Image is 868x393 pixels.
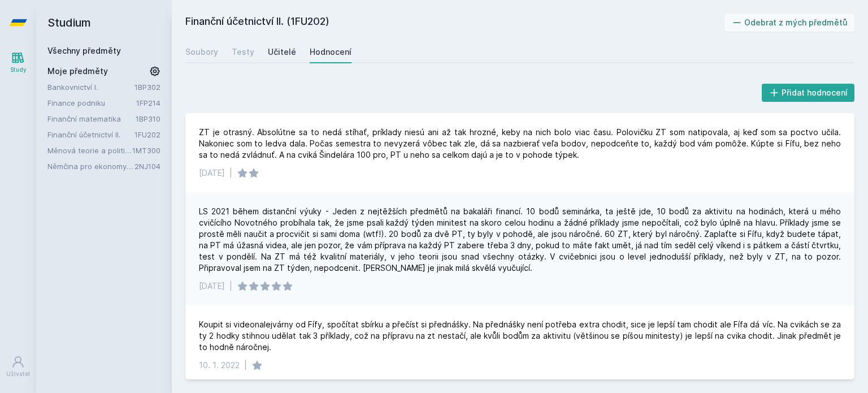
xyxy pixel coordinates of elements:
[185,46,218,58] div: Soubory
[199,127,841,161] div: ZT je otrasný. Absolútne sa to nedá stíhať, príklady niesú ani až tak hrozné, keby na nich bolo v...
[47,145,132,156] a: Měnová teorie a politika
[310,41,351,63] a: Hodnocení
[199,280,225,292] div: [DATE]
[199,319,841,353] div: Koupit si videonalejvárny od Fífy, spočítat sbírku a přečíst si přednášky. Na přednášky není potř...
[2,349,34,384] a: Uživatel
[232,46,254,58] div: Testy
[47,66,108,77] span: Moje předměty
[268,41,296,63] a: Učitelé
[2,45,34,80] a: Study
[10,66,27,74] div: Study
[232,41,254,63] a: Testy
[132,146,160,155] a: 1MT300
[6,370,30,378] div: Uživatel
[199,360,240,371] div: 10. 1. 2022
[47,161,134,172] a: Němčina pro ekonomy - mírně pokročilá úroveň 2 (A2)
[47,97,136,109] a: Finance podniku
[47,113,136,124] a: Finanční matematika
[762,84,855,102] button: Přidat hodnocení
[268,46,296,58] div: Učitelé
[724,14,855,32] button: Odebrat z mých předmětů
[136,98,160,107] a: 1FP214
[244,360,247,371] div: |
[47,81,134,93] a: Bankovnictví I.
[199,167,225,179] div: [DATE]
[229,280,232,292] div: |
[229,167,232,179] div: |
[199,206,841,274] div: LS 2021 během distanční výuky - Jeden z nejtěžších předmětů na bakaláři financí. 10 bodů seminárk...
[185,14,724,32] h2: Finanční účetnictví II. (1FU202)
[134,83,160,92] a: 1BP302
[47,46,121,55] a: Všechny předměty
[185,41,218,63] a: Soubory
[47,129,134,140] a: Finanční účetnictví II.
[136,114,160,123] a: 1BP310
[134,162,160,171] a: 2NJ104
[134,130,160,139] a: 1FU202
[310,46,351,58] div: Hodnocení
